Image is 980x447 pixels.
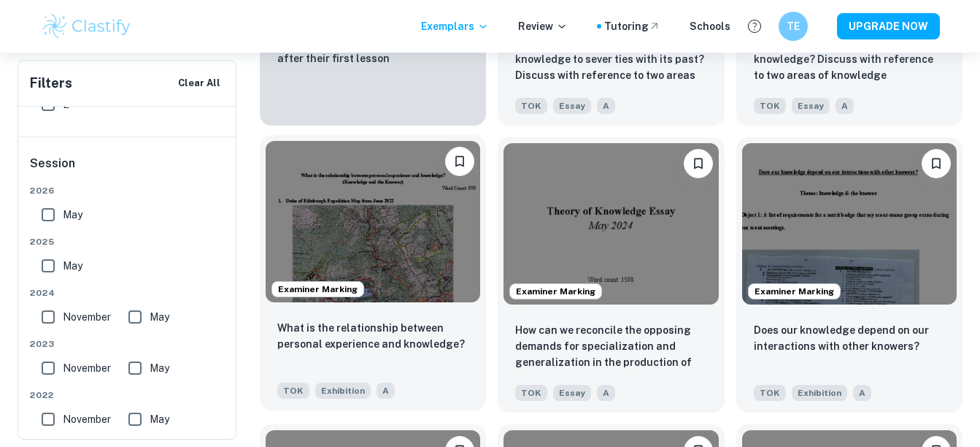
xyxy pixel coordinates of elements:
button: UPGRADE NOW [837,13,940,39]
span: May [63,258,82,274]
a: Examiner MarkingBookmarkHow can we reconcile the opposing demands for specialization and generali... [498,137,724,413]
span: 2024 [30,286,225,299]
span: November [63,360,111,376]
span: TOK [754,385,786,401]
span: Examiner Marking [272,283,363,296]
span: May [150,411,169,427]
p: Exemplars [421,18,489,34]
span: November [63,309,111,325]
a: Tutoring [604,18,660,34]
img: TOK Exhibition example thumbnail: Does our knowledge depend on our interac [742,143,957,305]
p: Review [518,18,568,34]
h6: TE [784,18,801,34]
button: TE [779,12,808,41]
a: Examiner MarkingBookmarkDoes our knowledge depend on our interactions with other knowers?TOKExhib... [736,137,962,413]
h6: Filters [30,73,72,93]
p: What is the relationship between personal experience and knowledge? [277,320,468,352]
span: Examiner Marking [510,285,601,298]
img: TOK Exhibition example thumbnail: What is the relationship between persona [266,141,480,302]
span: Essay [553,385,591,401]
a: Schools [690,18,730,34]
a: Examiner MarkingBookmarkWhat is the relationship between personal experience and knowledge? TOKEx... [260,137,486,413]
span: TOK [515,385,547,401]
img: TOK Essay example thumbnail: How can we reconcile the opposing demand [503,143,718,305]
button: Help and Feedback [742,14,767,39]
span: A [853,385,871,401]
span: May [63,207,82,223]
span: 2022 [30,389,225,402]
span: Exhibition [792,385,847,401]
button: Bookmark [445,147,474,176]
h6: Session [30,155,225,184]
span: 2023 [30,337,225,351]
span: 2026 [30,184,225,197]
p: Does our knowledge depend on our interactions with other knowers? [754,322,945,354]
span: A [597,98,615,114]
span: November [63,411,111,427]
span: May [150,309,169,325]
button: Bookmark [684,149,713,178]
span: TOK [515,98,547,114]
span: 2025 [30,235,225,248]
span: Essay [553,98,591,114]
p: How can we reconcile the opposing demands for specialization and generalization in the production... [515,322,706,372]
p: Do we need custodians of knowledge? Discuss with reference to two areas of knowledge [754,35,945,83]
span: A [836,98,854,114]
span: A [597,385,615,401]
button: Clear All [174,72,224,94]
span: May [150,360,169,376]
span: TOK [754,98,786,114]
span: Exhibition [315,383,371,399]
img: Clastify logo [41,12,134,41]
span: Essay [792,98,830,114]
span: A [377,383,395,399]
button: Bookmark [922,149,951,178]
p: How might it benefit an area of knowledge to sever ties with its past? Discuss with reference to ... [515,35,706,85]
span: Examiner Marking [749,285,840,298]
span: TOK [277,383,309,399]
